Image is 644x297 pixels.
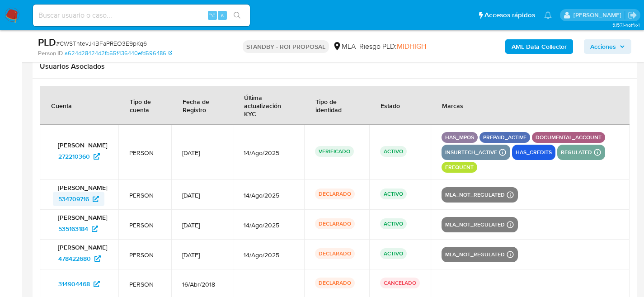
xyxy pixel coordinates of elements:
span: MIDHIGH [397,41,426,52]
button: AML Data Collector [505,39,573,54]
span: ⌥ [209,11,216,19]
b: Person ID [38,49,63,57]
span: s [221,11,224,19]
h2: Usuarios Asociados [40,62,630,71]
a: a624d28424d2fb55f436440efd596486 [65,49,172,57]
b: PLD [38,35,56,49]
a: Salir [628,10,637,20]
button: search-icon [228,9,246,22]
input: Buscar usuario o caso... [33,9,250,21]
a: Notificaciones [544,11,552,19]
span: # CWSThtevJ4BFaPREO3E9pKq6 [56,39,147,48]
span: Accesos rápidos [484,10,535,20]
p: facundo.marin@mercadolibre.com [573,11,625,19]
div: MLA [333,42,356,52]
p: STANDBY - ROI PROPOSAL [243,40,329,53]
span: Riesgo PLD: [359,42,426,52]
span: Acciones [590,39,616,54]
b: AML Data Collector [512,39,567,54]
span: 3.157.1-hotfix-1 [612,21,639,28]
button: Acciones [584,39,631,54]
